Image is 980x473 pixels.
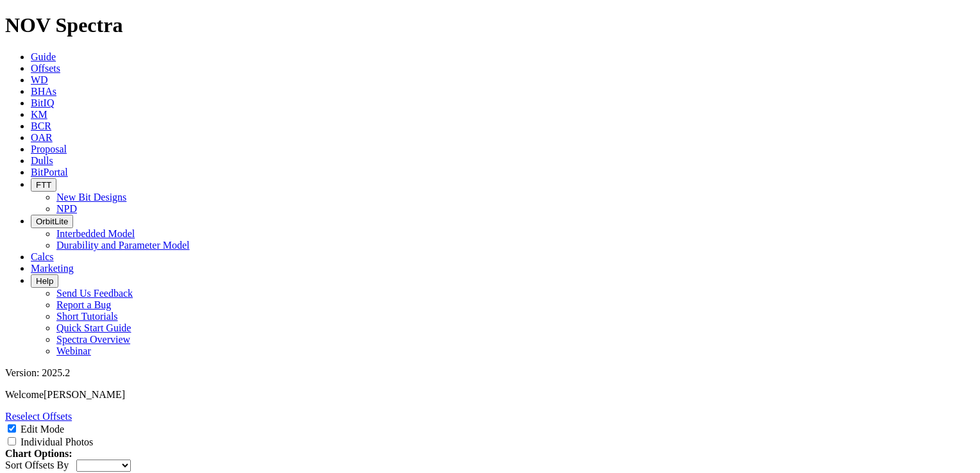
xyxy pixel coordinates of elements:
a: Short Tutorials [56,311,118,322]
span: Help [36,276,53,286]
a: Proposal [31,144,67,154]
a: Quick Start Guide [56,322,131,333]
span: [PERSON_NAME] [44,389,125,400]
label: Edit Mode [21,424,64,435]
a: BitPortal [31,167,68,178]
button: OrbitLite [31,215,73,228]
a: New Bit Designs [56,192,126,203]
a: Durability and Parameter Model [56,240,190,251]
a: Spectra Overview [56,334,130,345]
a: Offsets [31,63,60,74]
a: BHAs [31,86,56,97]
a: Calcs [31,251,54,262]
a: Dulls [31,155,53,166]
p: Welcome [5,389,975,401]
button: Help [31,274,58,288]
button: FTT [31,178,56,192]
span: FTT [36,180,51,190]
strong: Chart Options: [5,448,72,459]
div: Version: 2025.2 [5,367,975,379]
label: Sort Offsets By [5,460,69,470]
a: Guide [31,51,56,62]
a: Marketing [31,263,74,274]
a: Report a Bug [56,299,111,310]
a: NPD [56,203,77,214]
a: Reselect Offsets [5,411,72,422]
a: Webinar [56,345,91,356]
span: OrbitLite [36,217,68,226]
h1: NOV Spectra [5,13,975,37]
a: BCR [31,120,51,131]
label: Individual Photos [21,436,93,447]
a: WD [31,74,48,85]
a: KM [31,109,47,120]
a: Send Us Feedback [56,288,133,299]
a: Interbedded Model [56,228,135,239]
a: BitIQ [31,97,54,108]
a: OAR [31,132,53,143]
